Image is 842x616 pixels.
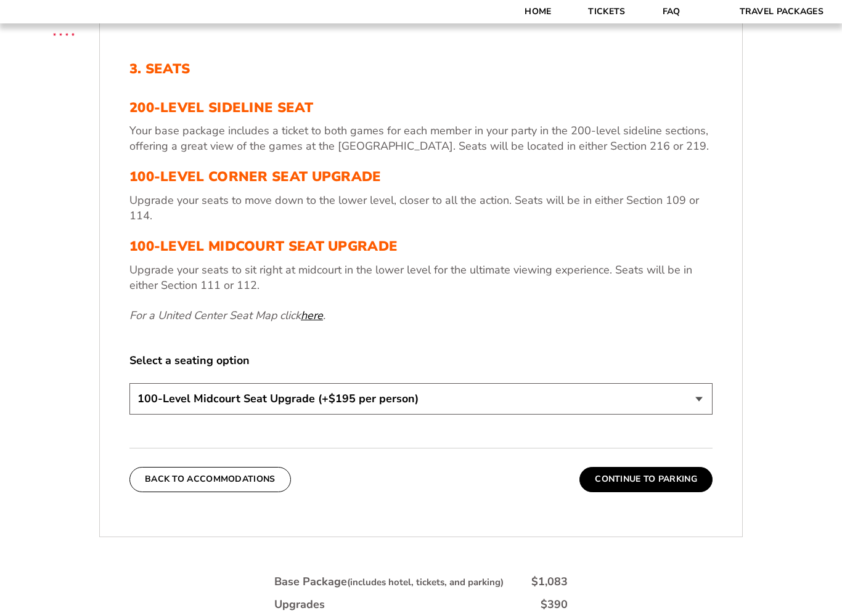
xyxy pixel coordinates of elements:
div: $1,083 [531,574,568,590]
p: Upgrade your seats to move down to the lower level, closer to all the action. Seats will be in ei... [129,193,713,224]
div: Upgrades [274,597,325,612]
p: Upgrade your seats to sit right at midcourt in the lower level for the ultimate viewing experienc... [129,262,713,293]
div: Base Package [274,574,504,590]
h3: 100-Level Corner Seat Upgrade [129,169,713,185]
label: Select a seating option [129,353,713,368]
small: (includes hotel, tickets, and parking) [347,576,504,588]
button: Back To Accommodations [129,467,291,492]
button: Continue To Parking [579,467,713,492]
h2: 3. Seats [129,61,713,77]
a: here [301,308,323,323]
h3: 200-Level Sideline Seat [129,100,713,116]
p: Your base package includes a ticket to both games for each member in your party in the 200-level ... [129,123,713,154]
div: $390 [541,597,568,612]
h3: 100-Level Midcourt Seat Upgrade [129,238,713,254]
em: For a United Center Seat Map click . [129,308,325,323]
img: CBS Sports Thanksgiving Classic [37,6,91,60]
